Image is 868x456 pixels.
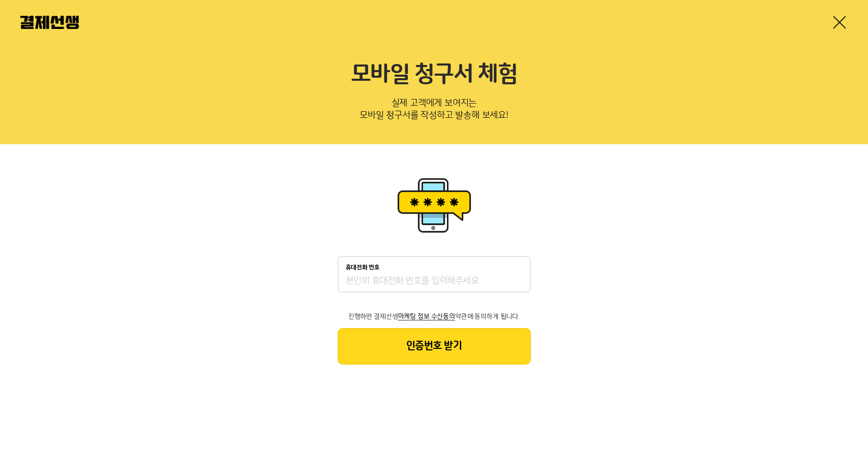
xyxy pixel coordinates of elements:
[338,313,531,320] p: 진행하면 결제선생 약관에 동의하게 됩니다.
[398,313,455,320] span: 마케팅 정보 수신동의
[346,264,380,271] p: 휴대전화 번호
[20,94,848,128] p: 실제 고객에게 보여지는 모바일 청구서를 작성하고 발송해 보세요!
[20,61,848,88] h2: 모바일 청구서 체험
[394,175,475,236] img: 휴대폰인증 이미지
[20,16,79,29] img: 결제선생
[338,328,531,365] button: 인증번호 받기
[346,275,523,287] input: 휴대전화 번호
